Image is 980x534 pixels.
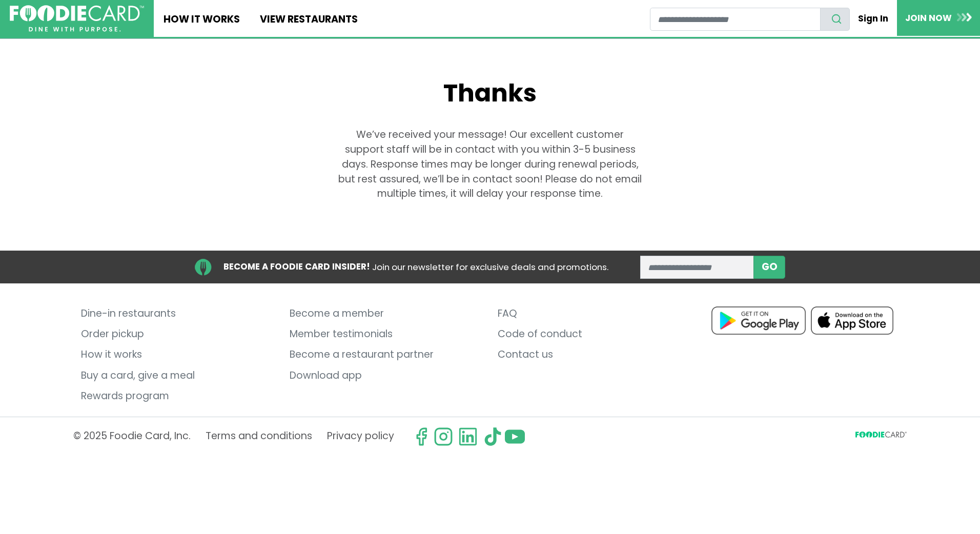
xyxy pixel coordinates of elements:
a: How it works [81,344,274,365]
button: subscribe [753,256,785,279]
a: Rewards program [81,386,274,406]
p: We’ve received your message! Our excellent customer support staff will be in contact with you wit... [336,128,644,201]
a: Become a restaurant partner [290,344,482,365]
p: © 2025 Foodie Card, Inc. [73,427,191,446]
a: Dine-in restaurants [81,303,274,324]
img: youtube.svg [505,427,524,446]
img: FoodieCard; Eat, Drink, Save, Donate [10,5,144,32]
a: Download app [290,365,482,386]
a: Terms and conditions [206,427,312,446]
span: Join our newsletter for exclusive deals and promotions. [372,261,608,273]
img: linkedin.svg [458,427,478,446]
a: Buy a card, give a meal [81,365,274,386]
svg: FoodieCard [855,432,907,441]
svg: check us out on facebook [412,427,431,446]
strong: BECOME A FOODIE CARD INSIDER! [223,260,370,273]
a: Code of conduct [498,324,690,344]
h1: Thanks [336,78,644,108]
a: Member testimonials [290,324,482,344]
input: enter email address [640,256,754,279]
a: Become a member [290,303,482,324]
img: tiktok.svg [483,427,502,446]
button: search [820,8,850,31]
input: restaurant search [650,8,821,31]
a: Order pickup [81,324,274,344]
a: Sign In [850,7,897,30]
a: Privacy policy [327,427,394,446]
a: Contact us [498,344,690,365]
a: FAQ [498,303,690,324]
